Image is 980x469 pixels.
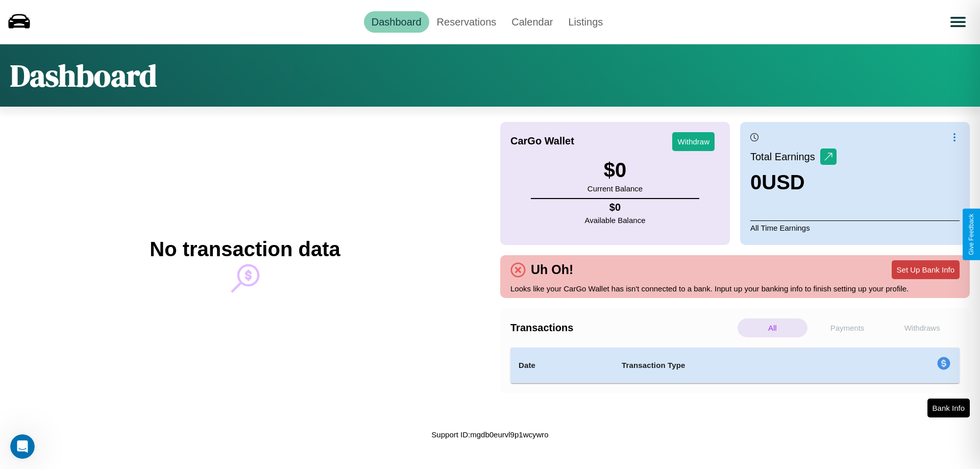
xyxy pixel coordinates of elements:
[622,359,853,372] h4: Transaction Type
[750,220,960,235] p: All Time Earnings
[968,214,975,255] div: Give Feedback
[750,171,837,194] h3: 0 USD
[519,359,605,372] h4: Date
[738,318,807,337] p: All
[585,213,646,227] p: Available Balance
[672,132,715,151] button: Withdraw
[10,434,35,459] iframe: Intercom live chat
[150,238,340,261] h2: No transaction data
[510,135,574,147] h4: CarGo Wallet
[587,182,643,195] p: Current Balance
[429,11,504,33] a: Reservations
[431,428,548,441] p: Support ID: mgdb0eurvl9p1wcywro
[510,348,960,383] table: simple table
[510,322,735,334] h4: Transactions
[887,318,957,337] p: Withdraws
[750,147,820,166] p: Total Earnings
[813,318,883,337] p: Payments
[504,11,560,33] a: Calendar
[944,8,972,36] button: Open menu
[892,260,960,279] button: Set Up Bank Info
[510,282,960,295] p: Looks like your CarGo Wallet has isn't connected to a bank. Input up your banking info to finish ...
[587,159,643,182] h3: $ 0
[10,55,157,96] h1: Dashboard
[526,262,578,277] h4: Uh Oh!
[585,202,646,213] h4: $ 0
[364,11,429,33] a: Dashboard
[560,11,610,33] a: Listings
[927,399,970,417] button: Bank Info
